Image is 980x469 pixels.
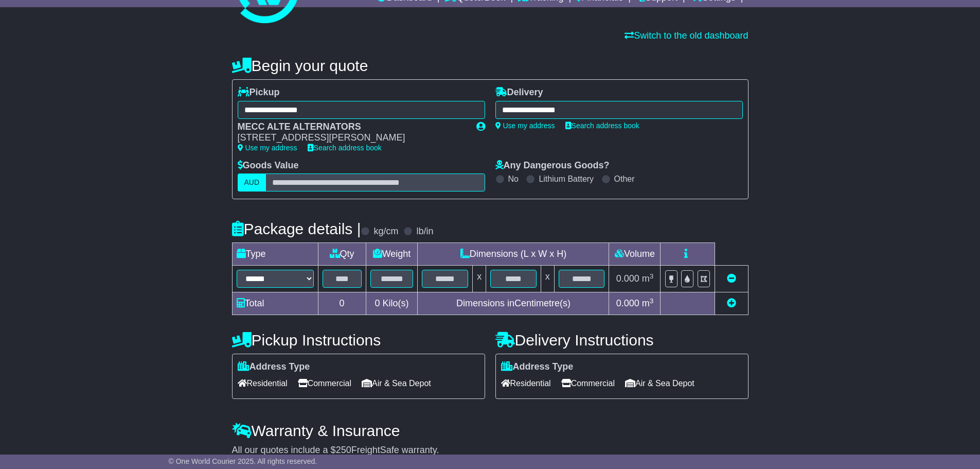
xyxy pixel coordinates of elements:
[232,445,749,456] div: All our quotes include a $ FreightSafe warranty.
[650,272,654,280] sup: 3
[727,273,736,284] a: Remove this item
[308,144,382,152] a: Search address book
[625,375,694,391] span: Air & Sea Depot
[232,220,361,237] h4: Package details |
[238,144,297,152] a: Use my address
[373,226,398,237] label: kg/cm
[318,292,366,315] td: 0
[238,87,280,98] label: Pickup
[232,243,318,266] td: Type
[366,292,418,315] td: Kilo(s)
[508,174,519,184] label: No
[298,375,351,391] span: Commercial
[418,292,609,315] td: Dimensions in Centimetre(s)
[501,375,551,391] span: Residential
[561,375,615,391] span: Commercial
[238,121,466,133] div: MECC ALTE ALTERNATORS
[473,266,486,292] td: x
[625,30,748,41] a: Switch to the old dashboard
[238,132,466,144] div: [STREET_ADDRESS][PERSON_NAME]
[616,273,639,284] span: 0.000
[495,121,555,130] a: Use my address
[336,445,351,455] span: 250
[366,243,418,266] td: Weight
[232,292,318,315] td: Total
[642,298,654,308] span: m
[318,243,366,266] td: Qty
[541,266,554,292] td: x
[495,332,749,349] h4: Delivery Instructions
[362,375,431,391] span: Air & Sea Depot
[375,298,380,308] span: 0
[495,87,543,98] label: Delivery
[416,226,433,237] label: lb/in
[238,160,299,171] label: Goods Value
[650,297,654,305] sup: 3
[495,160,610,171] label: Any Dangerous Goods?
[238,361,310,373] label: Address Type
[232,332,485,349] h4: Pickup Instructions
[232,57,749,74] h4: Begin your quote
[238,173,266,192] label: AUD
[642,273,654,284] span: m
[539,174,594,184] label: Lithium Battery
[609,243,661,266] td: Volume
[501,361,574,373] label: Address Type
[169,457,317,465] span: © One World Courier 2025. All rights reserved.
[614,174,635,184] label: Other
[565,121,639,130] a: Search address book
[418,243,609,266] td: Dimensions (L x W x H)
[727,298,736,308] a: Add new item
[238,375,288,391] span: Residential
[232,422,749,439] h4: Warranty & Insurance
[616,298,639,308] span: 0.000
